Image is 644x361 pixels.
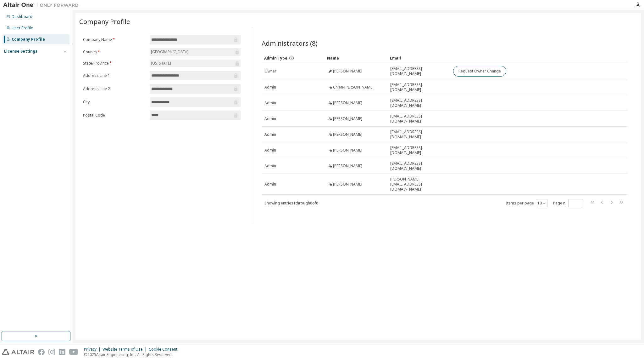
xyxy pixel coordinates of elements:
div: [GEOGRAPHIC_DATA] [150,49,190,55]
span: Showing entries 1 through 8 of 8 [264,200,318,206]
span: Admin [264,163,276,169]
span: [PERSON_NAME] [333,100,362,106]
div: License Settings [4,49,37,54]
span: Admin Type [264,55,287,61]
span: Admin [264,148,276,153]
p: © 2025 Altair Engineering, Inc. All Rights Reserved. [84,352,181,357]
img: linkedin.svg [59,349,65,355]
div: [US_STATE] [150,60,241,67]
div: Name [327,53,385,63]
span: Admin [264,132,276,137]
div: Website Terms of Use [103,347,149,352]
div: Cookie Consent [149,347,181,352]
span: Administrators (8) [262,39,318,48]
button: 10 [537,201,546,206]
span: Items per page [506,199,547,207]
div: User Profile [12,26,33,31]
label: Postal Code [83,113,146,118]
span: Page n. [553,199,583,207]
span: [PERSON_NAME] [333,116,362,121]
span: Admin [264,100,276,106]
span: [PERSON_NAME] [333,182,362,187]
span: [EMAIL_ADDRESS][DOMAIN_NAME] [390,98,447,108]
label: State/Province [83,61,146,66]
label: City [83,100,146,105]
div: [GEOGRAPHIC_DATA] [150,48,241,56]
img: facebook.svg [38,349,45,355]
span: Admin [264,85,276,90]
div: Email [390,53,448,63]
span: Admin [264,182,276,187]
img: youtube.svg [69,349,78,355]
span: [PERSON_NAME] [333,148,362,153]
img: Altair One [3,2,82,8]
button: Request Owner Change [453,66,506,77]
label: Address Line 2 [83,86,146,91]
span: [PERSON_NAME] [333,132,362,137]
div: Dashboard [12,14,32,19]
span: [EMAIL_ADDRESS][DOMAIN_NAME] [390,114,447,124]
img: instagram.svg [48,349,55,355]
span: [EMAIL_ADDRESS][DOMAIN_NAME] [390,66,447,76]
label: Country [83,49,146,54]
div: Privacy [84,347,103,352]
span: [PERSON_NAME] [333,163,362,169]
img: altair_logo.svg [2,349,34,355]
span: [EMAIL_ADDRESS][DOMAIN_NAME] [390,82,447,92]
span: [PERSON_NAME] [333,69,362,74]
span: Company Profile [79,17,130,26]
span: [EMAIL_ADDRESS][DOMAIN_NAME] [390,145,447,155]
span: Owner [264,69,276,74]
div: Company Profile [12,37,45,42]
span: Admin [264,116,276,121]
label: Company Name [83,37,146,42]
span: Chien-[PERSON_NAME] [333,85,374,90]
span: [EMAIL_ADDRESS][DOMAIN_NAME] [390,129,447,140]
span: [PERSON_NAME][EMAIL_ADDRESS][DOMAIN_NAME] [390,177,447,192]
span: [EMAIL_ADDRESS][DOMAIN_NAME] [390,161,447,171]
div: [US_STATE] [150,60,172,67]
label: Address Line 1 [83,73,146,78]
